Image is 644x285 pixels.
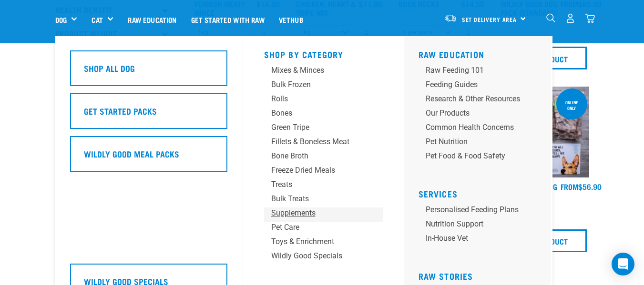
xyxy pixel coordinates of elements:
a: Toys & Enrichment [264,236,383,250]
a: Fillets & Boneless Meat [264,136,383,150]
h5: Services [419,189,543,197]
img: user.png [565,13,575,23]
div: Pet Nutrition [426,136,520,147]
a: Treats [264,179,383,193]
div: Treats [271,179,360,190]
a: Bones [264,108,383,122]
div: Open Intercom Messenger [612,253,634,275]
h5: Shop All Dog [84,62,135,74]
a: Raw Education [121,0,184,39]
div: Our Products [426,108,520,119]
a: Nutrition Support [419,218,543,233]
div: Toys & Enrichment [271,236,360,247]
img: home-icon-1@2x.png [546,13,555,22]
a: In-house vet [419,233,543,247]
a: Pet Food & Food Safety [419,150,543,165]
h5: Shop By Category [264,49,383,57]
div: Bulk Frozen [271,79,360,90]
span: FROM [561,184,578,188]
div: $56.90 [561,182,602,191]
div: Research & Other Resources [426,93,520,105]
div: Mixes & Minces [271,65,360,76]
div: Feeding Guides [426,79,520,90]
a: Get Started Packs [70,93,227,136]
a: Cat [92,14,102,25]
a: Pet Care [264,222,383,236]
div: Common Health Concerns [426,122,520,133]
a: Pet Nutrition [419,136,543,150]
a: Vethub [272,0,310,39]
h5: Wildly Good Meal Packs [84,147,179,160]
a: Green Tripe [264,122,383,136]
div: Bone Broth [271,150,360,162]
div: Bulk Treats [271,193,360,205]
a: Rolls [264,93,383,108]
a: Supplements [264,207,383,222]
div: Rolls [271,93,360,105]
a: Dog [55,14,67,25]
div: online only [556,95,587,115]
span: Set Delivery Area [462,18,517,21]
a: Raw Education [419,52,485,57]
a: Personalised Feeding Plans [419,204,543,218]
div: Bones [271,108,360,119]
a: Freeze Dried Meals [264,165,383,179]
a: Raw Feeding 101 [419,65,543,79]
a: Raw Stories [419,274,473,278]
div: Freeze Dried Meals [271,165,360,176]
a: Our Products [419,108,543,122]
a: Mixes & Minces [264,65,383,79]
a: Bulk Frozen [264,79,383,93]
a: Research & Other Resources [419,93,543,108]
div: Raw Feeding 101 [426,65,520,76]
h5: Get Started Packs [84,105,157,117]
a: Bulk Treats [264,193,383,207]
a: Shop All Dog [70,50,227,93]
div: Pet Food & Food Safety [426,150,520,162]
a: Feeding Guides [419,79,543,93]
div: Fillets & Boneless Meat [271,136,360,147]
a: Wildly Good Meal Packs [70,136,227,179]
a: Get started with Raw [184,0,272,39]
div: Pet Care [271,222,360,233]
a: Bone Broth [264,150,383,165]
a: Common Health Concerns [419,122,543,136]
img: home-icon@2x.png [585,13,595,23]
div: Supplements [271,207,360,219]
div: Wildly Good Specials [271,250,360,262]
img: van-moving.png [444,14,457,22]
a: Wildly Good Specials [264,250,383,265]
div: Green Tripe [271,122,360,133]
